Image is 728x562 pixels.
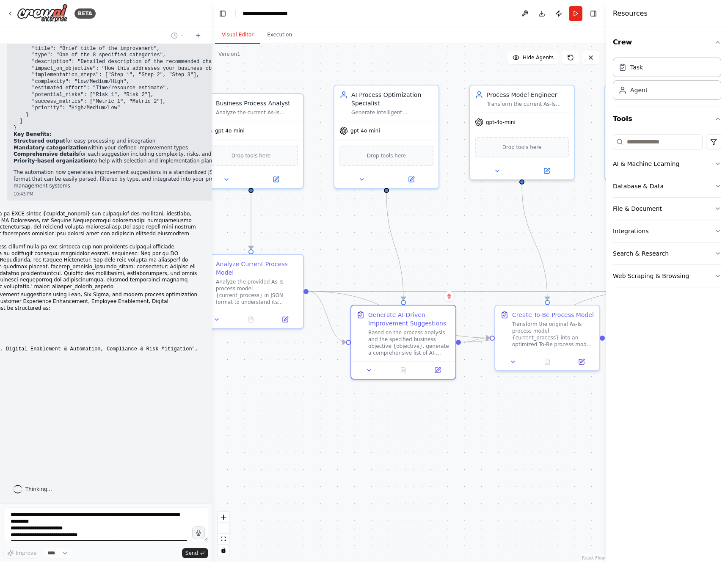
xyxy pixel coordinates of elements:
button: Search & Research [613,242,721,264]
strong: Comprehensive details [14,151,79,157]
div: Transform the original As-Is process model {current_process} into an optimized To-Be process mode... [512,321,594,348]
div: Process Model Engineer [487,91,569,99]
span: Hide Agents [523,54,554,61]
span: Drop tools here [367,152,406,160]
div: AI Process Optimization SpecialistGenerate intelligent improvement suggestions for the business p... [334,85,439,189]
button: No output available [529,357,565,367]
div: Task [630,63,643,72]
div: Generate AI-Driven Improvement Suggestions [368,311,450,328]
g: Edge from ae8ce66a-37bc-42c5-ae8e-4a94fc1338aa to 18605e50-f5fa-436b-99b8-5992705f419a [461,334,490,347]
div: Business Process Analyst [216,99,298,107]
div: Agent [630,86,648,94]
div: 10:43 PM [14,191,239,197]
div: Based on the process analysis and the specified business objective {objective}, generate a compre... [368,329,450,356]
button: Delete node [444,291,455,302]
div: Analyze Current Process ModelAnalyze the provided As-Is process model {current_process} in JSON f... [198,254,304,329]
g: Edge from ae8ce66a-37bc-42c5-ae8e-4a94fc1338aa to 9d6b777d-9ef4-4c4a-a6d5-8ba07f763a16 [461,287,642,347]
div: BETA [74,8,96,19]
button: AI & Machine Learning [613,153,721,175]
li: to help with selection and implementation planning [14,158,239,165]
li: for each suggestion including complexity, risks, and metrics [14,151,239,158]
h4: Resources [613,8,648,19]
button: Open in side panel [252,174,300,185]
button: Execution [260,26,299,44]
button: Open in side panel [387,174,435,185]
button: Send [182,548,208,558]
g: Edge from d2985807-b65b-4492-93a7-45eafc1dd2fc to 18605e50-f5fa-436b-99b8-5992705f419a [518,185,552,300]
strong: Key Benefits: [14,131,52,137]
g: Edge from 7341b6b5-a16e-4dce-ba4f-0d56abd690b4 to ae8ce66a-37bc-42c5-ae8e-4a94fc1338aa [309,287,346,347]
button: Tools [613,107,721,131]
strong: Structured output [14,138,65,144]
div: AI Process Optimization Specialist [351,91,433,107]
div: Generate AI-Driven Improvement SuggestionsBased on the process analysis and the specified busines... [350,305,456,380]
button: zoom in [218,512,229,523]
button: Open in side panel [270,314,300,325]
li: within your defined improvement types [14,145,239,152]
button: Open in side panel [523,166,571,176]
span: Thinking... [25,486,52,493]
button: Crew [613,30,721,54]
button: fit view [218,534,229,545]
button: No output available [386,365,422,375]
div: Create To-Be Process ModelTransform the original As-Is process model {current_process} into an op... [494,305,600,371]
button: Hide Agents [507,51,559,64]
div: Process Model EngineerTransform the current As-Is process model into an optimized To-Be model by ... [469,85,575,180]
button: Hide right sidebar [587,8,599,19]
div: React Flow controls [218,512,229,556]
button: Start a new chat [191,30,205,41]
button: toggle interactivity [218,545,229,556]
button: zoom out [218,523,229,534]
span: Drop tools here [502,143,542,152]
div: Crew [613,54,721,107]
img: Logo [17,4,68,23]
div: Create To-Be Process Model [512,311,594,319]
strong: Priority-based organization [14,158,92,164]
button: Hide left sidebar [217,8,229,19]
button: Integrations [613,220,721,242]
button: Open in side panel [423,365,452,375]
button: Click to speak your automation idea [192,526,205,539]
button: Visual Editor [215,26,260,44]
span: gpt-4o-mini [350,127,380,134]
button: Switch to previous chat [168,30,188,41]
div: Analyze the current As-Is process model in JSON format {current_process} and understand its struc... [216,109,298,116]
g: Edge from ec671f23-7644-4be2-a32e-798b26e93170 to 7341b6b5-a16e-4dce-ba4f-0d56abd690b4 [247,193,255,249]
button: No output available [233,314,269,325]
div: Transform the current As-Is process model into an optimized To-Be model by applying the selected ... [487,101,569,107]
button: Open in side panel [567,357,596,367]
p: The automation now generates improvement suggestions in a standardized JSON format that can be ea... [14,169,239,189]
div: Version 1 [218,51,240,58]
span: Improve [16,550,36,556]
a: React Flow attribution [582,556,605,560]
button: File & Document [613,198,721,220]
strong: Mandatory categorization [14,145,88,151]
span: Drop tools here [232,152,271,160]
div: Tools [613,131,721,294]
div: Analyze the provided As-Is process model {current_process} in JSON format to understand its struc... [216,278,298,306]
code: { "improvement_suggestions": [ { "id": "suggestion_1", "title": "Brief title of the improvement",... [14,19,239,131]
g: Edge from 2b64cc6b-f546-42af-b3c8-f1a8b21a46ad to ae8ce66a-37bc-42c5-ae8e-4a94fc1338aa [382,193,408,300]
g: Edge from 7341b6b5-a16e-4dce-ba4f-0d56abd690b4 to 9d6b777d-9ef4-4c4a-a6d5-8ba07f763a16 [309,287,642,296]
button: Web Scraping & Browsing [613,265,721,287]
li: for easy processing and integration [14,138,239,145]
button: Database & Data [613,175,721,197]
div: Analyze Current Process Model [216,260,298,277]
span: Send [185,550,198,556]
div: Generate intelligent improvement suggestions for the business process based on the analysis and t... [351,109,433,116]
button: Improve [3,548,40,559]
span: gpt-4o-mini [486,119,516,126]
div: Business Process AnalystAnalyze the current As-Is process model in JSON format {current_process} ... [198,93,304,189]
nav: breadcrumb [243,9,308,18]
span: gpt-4o-mini [215,127,245,134]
